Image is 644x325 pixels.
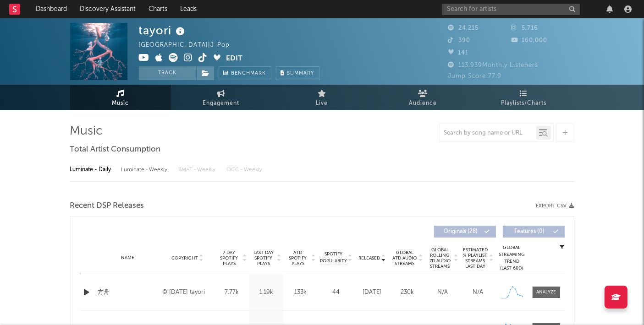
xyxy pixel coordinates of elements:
[112,98,129,109] span: Music
[357,288,388,297] div: [DATE]
[316,98,328,109] span: Live
[448,62,539,68] span: 113,939 Monthly Listeners
[286,250,310,266] span: ATD Spotify Plays
[448,73,502,79] span: Jump Score: 77.9
[171,85,272,110] a: Engagement
[509,229,551,234] span: Features ( 0 )
[286,288,316,297] div: 133k
[448,25,479,31] span: 24,215
[70,85,171,110] a: Music
[440,229,482,234] span: Originals ( 28 )
[139,66,196,80] button: Track
[252,288,281,297] div: 1.19k
[70,200,144,211] span: Recent DSP Releases
[448,50,469,56] span: 141
[463,247,488,269] span: Estimated % Playlist Streams Last Day
[320,251,347,265] span: Spotify Popularity
[536,203,574,209] button: Export CSV
[434,226,496,238] button: Originals(28)
[217,288,247,297] div: 7.77k
[392,250,418,266] span: Global ATD Audio Streams
[70,144,161,155] span: Total Artist Consumption
[226,53,243,65] button: Edit
[373,85,473,110] a: Audience
[359,255,380,261] span: Released
[442,4,580,15] input: Search for artists
[473,85,574,110] a: Playlists/Charts
[501,98,546,109] span: Playlists/Charts
[511,38,547,43] span: 160,000
[448,38,471,43] span: 390
[139,23,187,38] div: tayori
[272,85,373,110] a: Live
[498,244,526,272] div: Global Streaming Trend (Last 60D)
[98,255,158,261] div: Name
[463,288,494,297] div: N/A
[409,98,437,109] span: Audience
[162,287,212,298] div: © [DATE] tayori
[287,71,314,76] span: Summary
[231,68,266,79] span: Benchmark
[428,247,453,269] span: Global Rolling 7D Audio Streams
[428,288,458,297] div: N/A
[171,255,198,261] span: Copyright
[121,162,170,178] div: Luminate - Weekly
[70,162,112,178] div: Luminate - Daily
[511,25,538,31] span: 5,716
[392,288,423,297] div: 230k
[252,250,276,266] span: Last Day Spotify Plays
[503,226,565,238] button: Features(0)
[139,40,241,51] div: [GEOGRAPHIC_DATA] | J-Pop
[440,130,536,137] input: Search by song name or URL
[203,98,240,109] span: Engagement
[98,288,158,297] a: 方舟
[320,288,352,297] div: 44
[219,66,271,80] a: Benchmark
[276,66,319,80] button: Summary
[217,250,242,266] span: 7 Day Spotify Plays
